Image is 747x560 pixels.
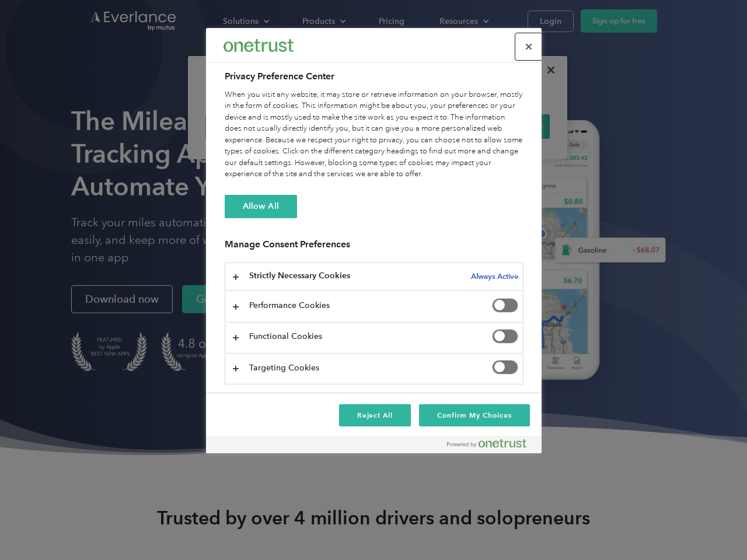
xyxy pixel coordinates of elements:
[224,34,294,57] div: Everlance
[447,439,536,453] a: Powered by OneTrust Opens in a new Tab
[225,195,297,218] button: Allow All
[206,28,542,453] div: Preference center
[225,89,523,180] div: When you visit any website, it may store or retrieve information on your browser, mostly in the f...
[516,34,542,60] button: Close
[339,404,411,426] button: Reject All
[206,28,542,453] div: Privacy Preference Center
[224,39,294,51] img: Everlance
[447,439,526,448] img: Powered by OneTrust Opens in a new Tab
[225,239,523,257] h3: Manage Consent Preferences
[225,69,523,83] h2: Privacy Preference Center
[419,404,529,426] button: Confirm My Choices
